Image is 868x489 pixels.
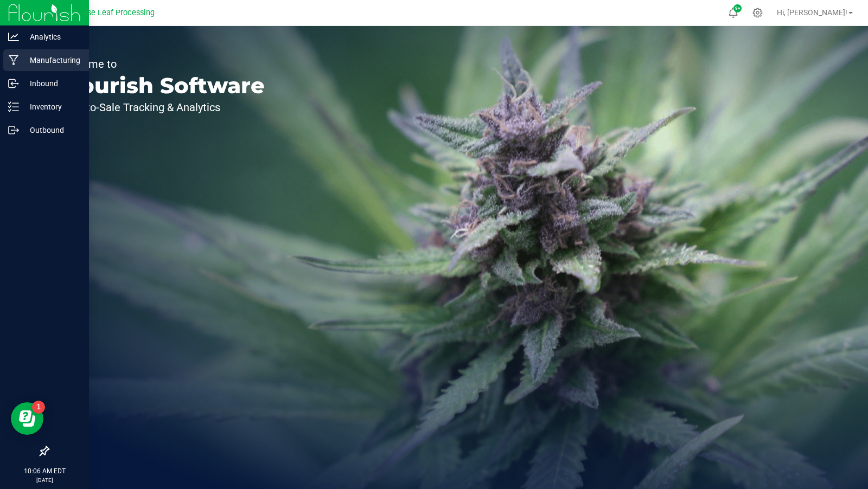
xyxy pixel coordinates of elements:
[11,402,43,435] iframe: Resource center
[59,75,265,96] p: Flourish Software
[8,31,19,42] inline-svg: Analytics
[5,466,84,476] p: 10:06 AM EDT
[19,54,84,67] p: Manufacturing
[59,102,265,113] p: Seed-to-Sale Tracking & Analytics
[735,7,740,11] span: 9+
[8,125,19,136] inline-svg: Outbound
[19,30,84,43] p: Analytics
[67,8,155,17] span: Purpose Leaf Processing
[751,8,764,18] div: Manage settings
[8,101,19,112] inline-svg: Inventory
[19,124,84,137] p: Outbound
[32,401,45,414] iframe: Resource center unread badge
[19,100,84,113] p: Inventory
[19,77,84,90] p: Inbound
[8,78,19,89] inline-svg: Inbound
[59,59,265,69] p: Welcome to
[8,55,19,66] inline-svg: Manufacturing
[5,476,84,484] p: [DATE]
[777,8,847,17] span: Hi, [PERSON_NAME]!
